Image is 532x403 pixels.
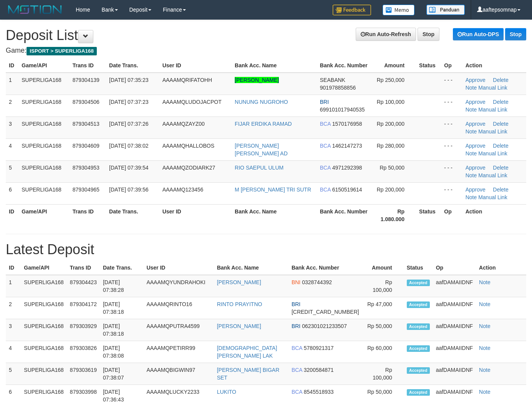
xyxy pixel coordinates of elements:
[217,279,261,285] a: [PERSON_NAME]
[377,187,404,193] span: Rp 200,000
[292,323,300,329] span: BRI
[18,58,69,73] th: Game/API
[18,117,69,138] td: SUPERLIGA168
[162,143,214,149] span: AAAAMQHALLOBOS
[6,242,526,257] h1: Latest Deposit
[109,99,148,105] span: [DATE] 07:37:23
[416,204,441,226] th: Status
[6,319,21,341] td: 3
[407,301,430,308] span: Accepted
[21,363,67,385] td: SUPERLIGA168
[362,297,404,319] td: Rp 47,000
[317,204,373,226] th: Bank Acc. Number
[466,165,486,171] a: Approve
[21,341,67,363] td: SUPERLIGA168
[67,341,100,363] td: 879303826
[143,363,214,385] td: AAAAMQBIGWIN97
[426,5,465,15] img: panduan.png
[493,121,508,127] a: Delete
[6,95,18,117] td: 2
[217,367,280,381] a: [PERSON_NAME] BIGAR SET
[478,85,507,91] a: Manual Link
[109,77,148,83] span: [DATE] 07:35:23
[418,28,439,41] a: Stop
[143,275,214,297] td: AAAAMQYUNDRAHOKI
[479,323,491,329] a: Note
[441,58,462,73] th: Op
[143,341,214,363] td: AAAAMQPETIRR99
[67,297,100,319] td: 879304172
[441,117,462,138] td: - - -
[235,187,311,193] a: M [PERSON_NAME] TRI SUTR
[304,345,334,351] span: 5780921317
[478,150,507,157] a: Manual Link
[466,85,477,91] a: Note
[383,5,415,15] img: Button%20Memo.svg
[320,85,356,91] span: 901978858856
[159,58,232,73] th: User ID
[407,367,430,374] span: Accepted
[356,28,416,41] a: Run Auto-Refresh
[100,363,143,385] td: [DATE] 07:38:07
[18,182,69,204] td: SUPERLIGA168
[441,182,462,204] td: - - -
[67,319,100,341] td: 879303929
[73,121,99,127] span: 879304513
[320,143,331,149] span: BCA
[6,297,21,319] td: 2
[18,73,69,95] td: SUPERLIGA168
[362,275,404,297] td: Rp 100,000
[6,4,64,15] img: MOTION_logo.png
[73,187,99,193] span: 879304965
[416,58,441,73] th: Status
[18,138,69,160] td: SUPERLIGA168
[433,363,476,385] td: aafDAMAIIDNF
[462,204,526,226] th: Action
[407,345,430,352] span: Accepted
[70,204,106,226] th: Trans ID
[6,275,21,297] td: 1
[292,301,300,307] span: BRI
[433,261,476,275] th: Op
[292,367,302,373] span: BCA
[479,367,491,373] a: Note
[292,309,359,315] span: [CREDIT_CARD_NUMBER]
[466,128,477,135] a: Note
[505,28,526,40] a: Stop
[6,182,18,204] td: 6
[479,301,491,307] a: Note
[162,77,212,83] span: AAAAMQRIFATOHH
[493,143,508,149] a: Delete
[317,58,373,73] th: Bank Acc. Number
[441,160,462,182] td: - - -
[232,58,317,73] th: Bank Acc. Name
[332,187,362,193] span: 6150519614
[466,77,486,83] a: Approve
[304,389,334,395] span: 8545518933
[332,143,362,149] span: 1462147273
[21,261,67,275] th: Game/API
[362,341,404,363] td: Rp 60,000
[466,99,486,105] a: Approve
[217,301,262,307] a: RINTO PRAYITNO
[288,261,362,275] th: Bank Acc. Number
[235,77,279,83] a: [PERSON_NAME]
[466,194,477,200] a: Note
[143,319,214,341] td: AAAAMQPUTRA4599
[362,319,404,341] td: Rp 50,000
[441,73,462,95] td: - - -
[479,345,491,351] a: Note
[377,99,404,105] span: Rp 100,000
[18,204,69,226] th: Game/API
[162,165,215,171] span: AAAAMQZODIARK27
[493,165,508,171] a: Delete
[217,323,261,329] a: [PERSON_NAME]
[332,165,362,171] span: 4971292398
[109,187,148,193] span: [DATE] 07:39:56
[292,389,302,395] span: BCA
[407,389,430,396] span: Accepted
[476,261,526,275] th: Action
[6,341,21,363] td: 4
[6,160,18,182] td: 5
[6,261,21,275] th: ID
